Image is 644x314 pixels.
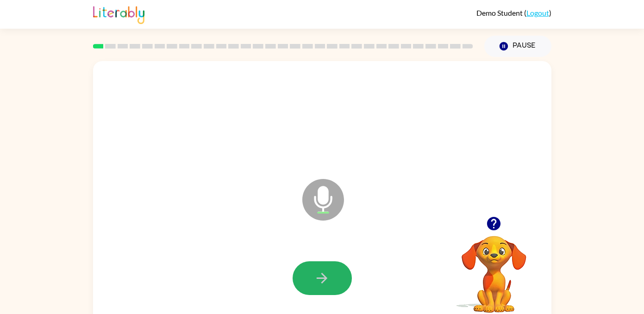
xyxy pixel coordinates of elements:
span: Demo Student [476,8,524,17]
video: Your browser must support playing .mp4 files to use Literably. Please try using another browser. [448,222,540,314]
div: ( ) [476,8,551,17]
button: Pause [484,36,551,57]
a: Logout [526,8,549,17]
img: Literably [93,4,144,24]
